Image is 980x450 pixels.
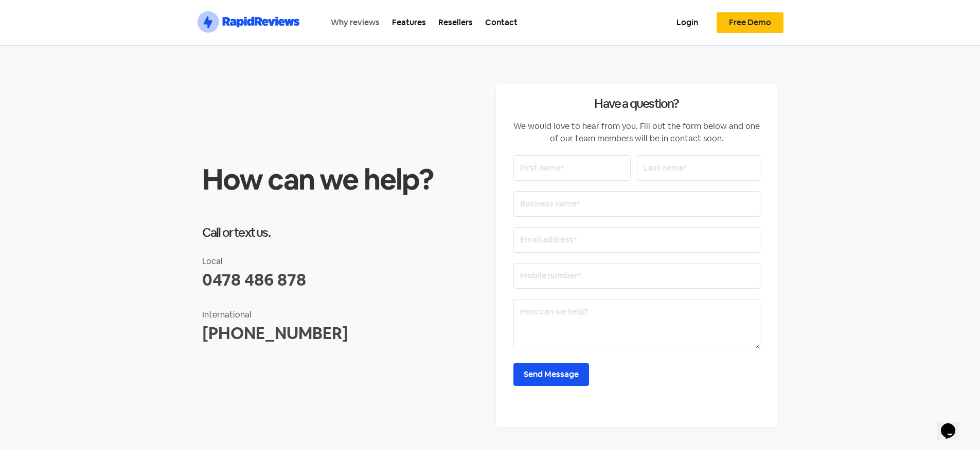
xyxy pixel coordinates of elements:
a: Resellers [432,11,479,34]
a: Contact [479,11,524,34]
div: [PHONE_NUMBER] [202,321,485,346]
div: We would love to hear from you. Fill out the form below and one of our team members will be in co... [513,120,760,145]
input: Send Message [513,363,589,386]
span: Free Demo [729,18,771,27]
input: Email address* [513,227,760,253]
div: Local [202,255,485,268]
div: International [202,309,485,321]
a: Free Demo [717,12,783,33]
iframe: chat widget [937,409,970,440]
input: Last name* [637,155,760,181]
input: Mobile number* [513,263,760,289]
input: Business name* [513,191,760,217]
h2: Call or text us. [202,227,485,239]
a: Why reviews [325,11,386,34]
input: First name* [513,155,631,181]
a: Features [386,11,432,34]
h2: How can we help? [202,165,485,194]
h2: Have a question? [513,98,760,110]
a: Login [670,11,704,34]
div: 0478 486 878 [202,268,485,292]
